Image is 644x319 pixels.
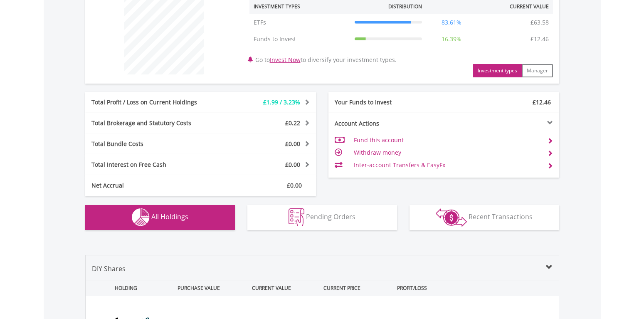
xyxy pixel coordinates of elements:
[249,31,350,47] td: Funds to Invest
[236,280,307,296] div: CURRENT VALUE
[533,98,551,106] span: £12.46
[85,205,235,230] button: All Holdings
[522,64,553,77] button: Manager
[289,208,304,226] img: pending_instructions-wht.png
[85,161,220,169] div: Total Interest on Free Cash
[285,119,300,127] span: £0.22
[285,140,300,148] span: £0.00
[388,3,422,10] div: Distribution
[469,212,533,221] span: Recent Transactions
[247,205,397,230] button: Pending Orders
[85,140,220,148] div: Total Bundle Costs
[354,146,540,159] td: Withdraw money
[151,212,188,221] span: All Holdings
[263,98,300,106] span: £1.99 / 3.23%
[249,14,350,31] td: ETFs
[354,159,540,171] td: Inter-account Transfers & EasyFx
[328,119,444,128] div: Account Actions
[132,208,150,226] img: holdings-wht.png
[306,212,355,221] span: Pending Orders
[287,181,302,189] span: £0.00
[92,264,126,273] span: DIY Shares
[354,134,540,146] td: Fund this account
[473,64,522,77] button: Investment types
[436,208,467,227] img: transactions-zar-wht.png
[526,31,553,47] td: £12.46
[426,31,477,47] td: 16.39%
[377,280,448,296] div: PROFIT/LOSS
[426,14,477,31] td: 83.61%
[308,280,375,296] div: CURRENT PRICE
[270,56,301,64] a: Invest Now
[85,181,220,190] div: Net Accrual
[328,98,444,106] div: Your Funds to Invest
[163,280,234,296] div: PURCHASE VALUE
[85,119,220,127] div: Total Brokerage and Statutory Costs
[410,205,559,230] button: Recent Transactions
[85,98,220,106] div: Total Profit / Loss on Current Holdings
[285,161,300,168] span: £0.00
[526,14,553,31] td: £63.58
[86,280,162,296] div: HOLDING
